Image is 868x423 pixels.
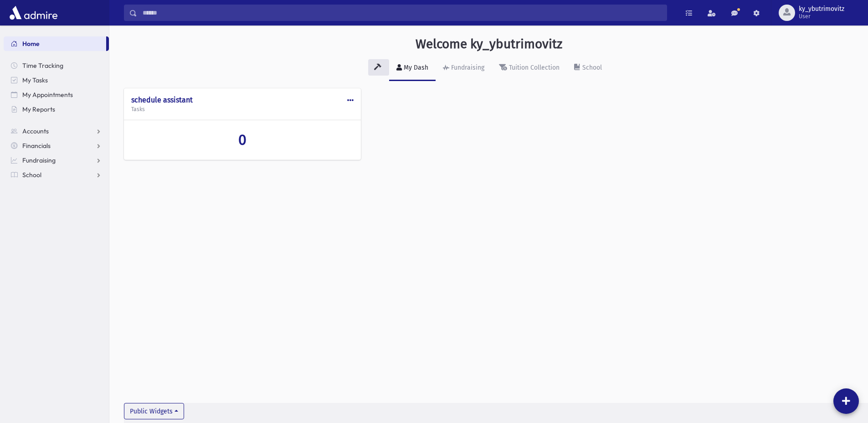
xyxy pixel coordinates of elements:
[7,4,60,22] img: AdmirePro
[22,171,41,179] span: School
[22,40,40,48] span: Home
[580,64,602,71] div: School
[22,142,51,150] span: Financials
[4,168,109,182] a: School
[4,73,109,87] a: My Tasks
[131,131,354,148] a: 0
[402,64,428,71] div: My Dash
[131,106,354,112] h5: Tasks
[4,102,109,117] a: My Reports
[799,13,844,20] span: User
[389,56,436,81] a: My Dash
[416,36,562,52] h3: Welcome ky_ybutrimovitz
[567,56,609,81] a: School
[131,96,354,104] h4: schedule assistant
[22,156,56,164] span: Fundraising
[22,127,49,135] span: Accounts
[22,61,63,70] span: Time Tracking
[22,105,55,113] span: My Reports
[4,138,109,153] a: Financials
[238,131,247,148] span: 0
[4,153,109,168] a: Fundraising
[22,91,73,99] span: My Appointments
[124,403,184,419] button: Public Widgets
[4,87,109,102] a: My Appointments
[137,5,667,21] input: Search
[436,56,492,81] a: Fundraising
[799,5,844,13] span: ky_ybutrimovitz
[4,36,106,51] a: Home
[449,64,484,71] div: Fundraising
[492,56,567,81] a: Tuition Collection
[22,76,48,84] span: My Tasks
[4,58,109,73] a: Time Tracking
[4,124,109,138] a: Accounts
[507,64,560,71] div: Tuition Collection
